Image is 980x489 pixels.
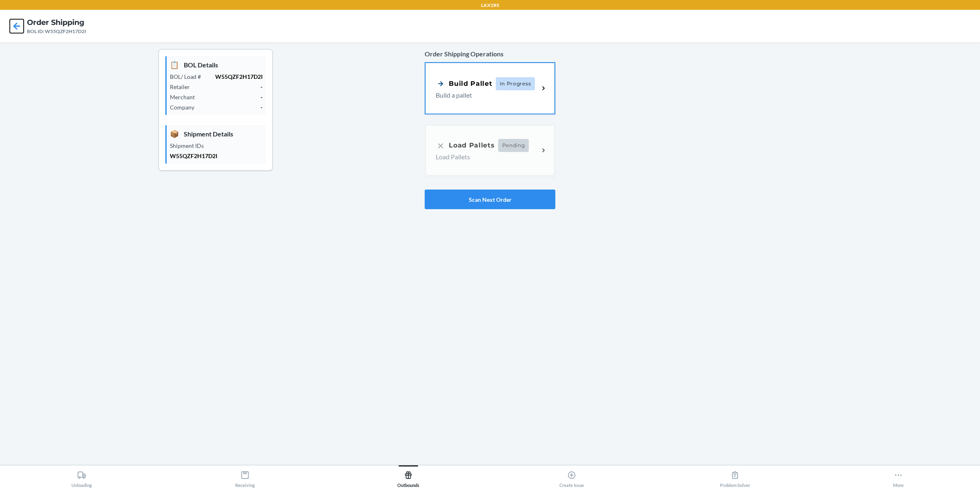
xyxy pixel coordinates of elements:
[170,128,179,139] span: 📦
[653,465,817,488] button: Problem Solver
[170,141,210,150] p: Shipment IDs
[196,83,263,91] p: -
[170,72,207,81] p: BOL/ Load #
[201,103,263,112] p: -
[327,465,490,488] button: Outbounds
[163,465,327,488] button: Receiving
[425,62,555,114] a: Build PalletIn ProgressBuild a pallet
[170,152,263,160] p: W55QZF2H17D2I
[27,17,86,28] h4: Order Shipping
[170,59,179,70] span: 📋
[436,78,492,89] div: Build Pallet
[559,467,584,488] div: Create Issue
[27,28,86,35] div: BOL ID: W55QZF2H17D2I
[425,190,555,209] button: Scan Next Order
[71,467,92,488] div: Unloading
[425,49,555,59] p: Order Shipping Operations
[170,93,201,101] p: Merchant
[893,467,904,488] div: More
[490,465,653,488] button: Create Issue
[436,90,532,100] p: Build a pallet
[817,465,980,488] button: More
[481,2,499,9] p: LAX1RS
[397,467,419,488] div: Outbounds
[170,83,196,91] p: Retailer
[235,467,255,488] div: Receiving
[207,72,263,81] p: W55QZF2H17D2I
[496,77,535,90] span: In Progress
[201,93,263,101] p: -
[720,467,750,488] div: Problem Solver
[170,103,201,112] p: Company
[170,128,263,139] p: Shipment Details
[170,59,263,70] p: BOL Details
